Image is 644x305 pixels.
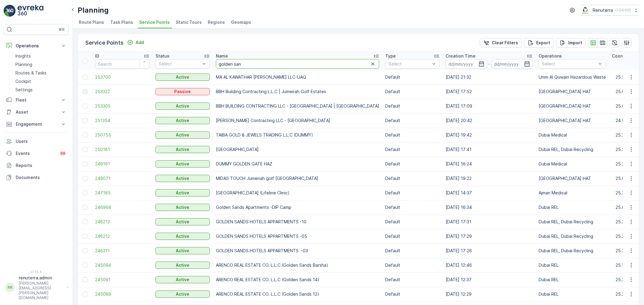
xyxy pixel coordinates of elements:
[443,171,536,186] td: [DATE] 19:22
[95,89,149,95] span: 253322
[78,5,109,15] p: Planning
[95,291,149,297] span: 245089
[110,19,133,25] span: Task Plans
[155,204,210,211] button: Active
[4,159,69,171] a: Reports
[4,40,69,52] button: Operations
[83,190,88,195] div: Toggle Row Selected
[155,189,210,197] button: Active
[155,74,210,81] button: Active
[231,19,251,25] span: Geomaps
[155,291,210,298] button: Active
[176,233,190,239] p: Active
[208,19,225,25] span: Regions
[581,7,590,14] img: Screenshot_2024-07-26_at_13.33.01.png
[83,104,88,108] div: Toggle Row Selected
[539,219,606,225] p: Dubai REL, Dubai Recycling
[5,283,15,292] div: RR
[385,103,440,109] p: Default
[16,162,66,168] p: Reports
[443,128,536,142] td: [DATE] 19:42
[216,74,379,80] p: MA AL KAWATHAR [PERSON_NAME] LLC-UAQ
[216,262,379,268] p: ARENCO REAL ESTATE CO. L.L.C (Golden Sands Barsha)
[443,215,536,229] td: [DATE] 17:31
[83,133,88,137] div: Toggle Row Selected
[176,291,190,297] p: Active
[539,204,606,210] p: Dubai REL
[176,103,190,109] p: Active
[95,248,149,254] a: 246211
[155,53,169,59] p: Status
[446,53,476,59] p: Creation Time
[4,94,69,106] button: Fleet
[83,75,88,80] div: Toggle Row Selected
[556,38,586,48] button: Import
[95,74,149,80] span: 253700
[488,60,490,68] p: -
[176,19,202,25] span: Static Tours
[83,89,88,94] div: Toggle Row Selected
[155,218,210,225] button: Active
[176,219,190,225] p: Active
[539,89,606,95] p: [GEOGRAPHIC_DATA] HAT
[568,40,582,46] p: Import
[176,262,190,268] p: Active
[536,40,550,46] p: Export
[443,70,536,84] td: [DATE] 21:32
[385,190,440,196] p: Default
[216,233,379,239] p: GOLDEN SANDS HOTELS APPARTMENTS -05
[95,219,149,225] a: 246213
[176,204,190,210] p: Active
[13,86,69,94] a: Settings
[216,146,379,152] p: [GEOGRAPHIC_DATA]
[539,53,562,59] p: Operations
[83,205,88,210] div: Toggle Row Selected
[539,132,606,138] p: Dubai Medical
[216,175,379,181] p: MIDAS TOUCH Jumeriah golf [GEOGRAPHIC_DATA]
[216,248,379,254] p: GOLDEN SANDS HOTELS APPARTMENTS -03
[539,190,606,196] p: Ajman Medical
[4,106,69,118] button: Asset
[443,287,536,301] td: [DATE] 12:29
[95,190,149,196] a: 247185
[83,263,88,268] div: Toggle Row Selected
[443,113,536,128] td: [DATE] 20:42
[95,233,149,239] span: 246212
[385,291,440,297] p: Default
[95,204,149,210] a: 246964
[443,258,536,272] td: [DATE] 12:46
[95,262,149,268] a: 245094
[95,146,149,152] a: 250181
[83,176,88,181] div: Toggle Row Selected
[539,248,606,254] p: Dubai REL, Dubai Recycling
[13,52,69,60] a: Insights
[176,132,190,138] p: Active
[83,162,88,166] div: Toggle Row Selected
[492,40,518,46] p: Clear Filters
[539,161,606,167] p: Dubai Medical
[539,74,606,80] p: Umm Al Quwain Hazardous Waste
[83,248,88,253] div: Toggle Row Selected
[443,142,536,157] td: [DATE] 17:41
[83,147,88,152] div: Toggle Row Selected
[15,53,31,59] p: Insights
[155,276,210,283] button: Active
[492,59,533,69] input: dd/mm/yyyy
[95,118,149,124] span: 251354
[524,38,554,48] button: Export
[539,175,606,181] p: [GEOGRAPHIC_DATA] HAT
[176,161,190,167] p: Active
[385,53,396,59] p: Type
[155,160,210,168] button: Active
[95,132,149,138] span: 250755
[385,118,440,124] p: Default
[176,146,190,152] p: Active
[155,262,210,269] button: Active
[539,262,606,268] p: Dubai REL
[542,61,597,67] p: Select
[83,292,88,297] div: Toggle Row Selected
[155,88,210,95] button: Passive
